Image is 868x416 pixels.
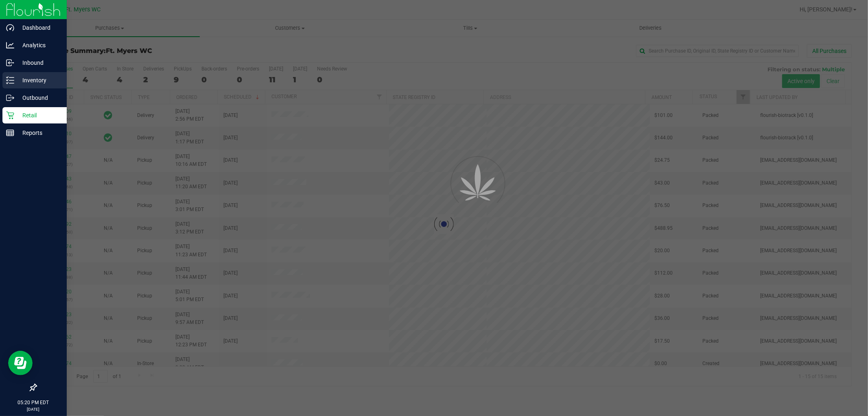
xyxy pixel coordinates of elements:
[6,24,14,32] inline-svg: Dashboard
[6,41,14,49] inline-svg: Analytics
[14,23,63,33] p: Dashboard
[8,351,33,375] iframe: Resource center
[4,399,63,406] p: 05:20 PM EDT
[6,111,14,119] inline-svg: Retail
[4,406,63,412] p: [DATE]
[14,128,63,138] p: Reports
[14,110,63,120] p: Retail
[6,59,14,67] inline-svg: Inbound
[6,76,14,84] inline-svg: Inventory
[6,94,14,102] inline-svg: Outbound
[14,40,63,50] p: Analytics
[14,93,63,103] p: Outbound
[6,129,14,137] inline-svg: Reports
[14,75,63,85] p: Inventory
[14,58,63,68] p: Inbound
